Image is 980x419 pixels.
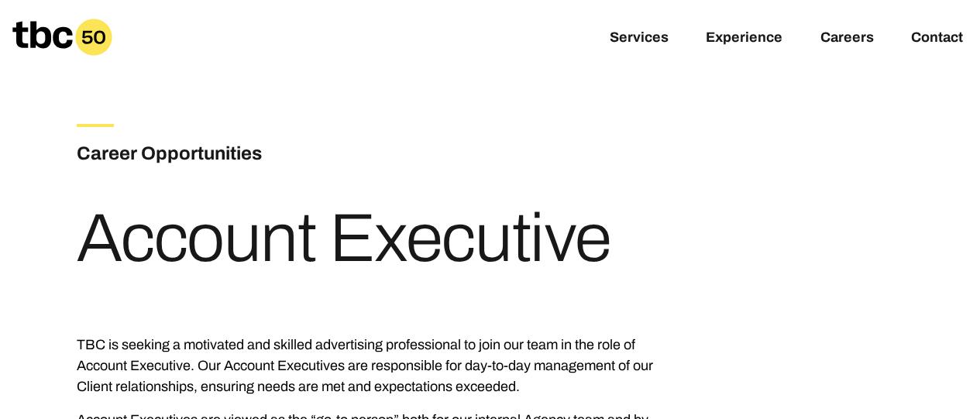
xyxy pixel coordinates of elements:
[77,139,449,167] h3: Career Opportunities
[12,19,112,56] a: Homepage
[910,29,962,48] a: Contact
[820,29,873,48] a: Careers
[77,204,611,273] h1: Account Executive
[706,29,782,48] a: Experience
[77,335,672,397] p: TBC is seeking a motivated and skilled advertising professional to join our team in the role of A...
[610,29,669,48] a: Services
